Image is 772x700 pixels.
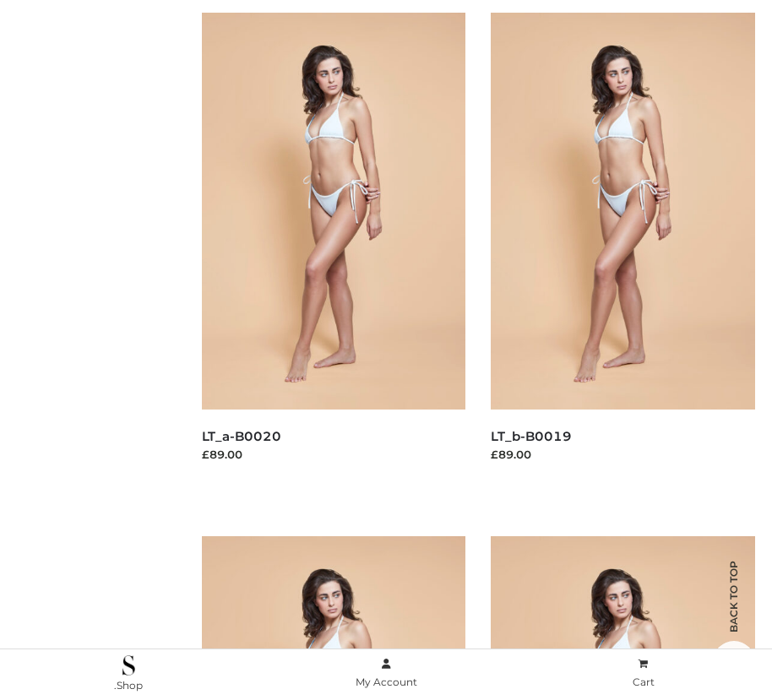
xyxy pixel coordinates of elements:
[122,655,135,676] img: .Shop
[491,446,755,463] div: £89.00
[114,679,143,692] span: .Shop
[633,676,655,688] span: Cart
[202,446,466,463] div: £89.00
[491,428,571,444] a: LT_b-B0019
[713,590,755,632] span: Back to top
[202,428,281,444] a: LT_a-B0020
[258,654,515,692] a: My Account
[514,654,772,692] a: Cart
[356,676,417,688] span: My Account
